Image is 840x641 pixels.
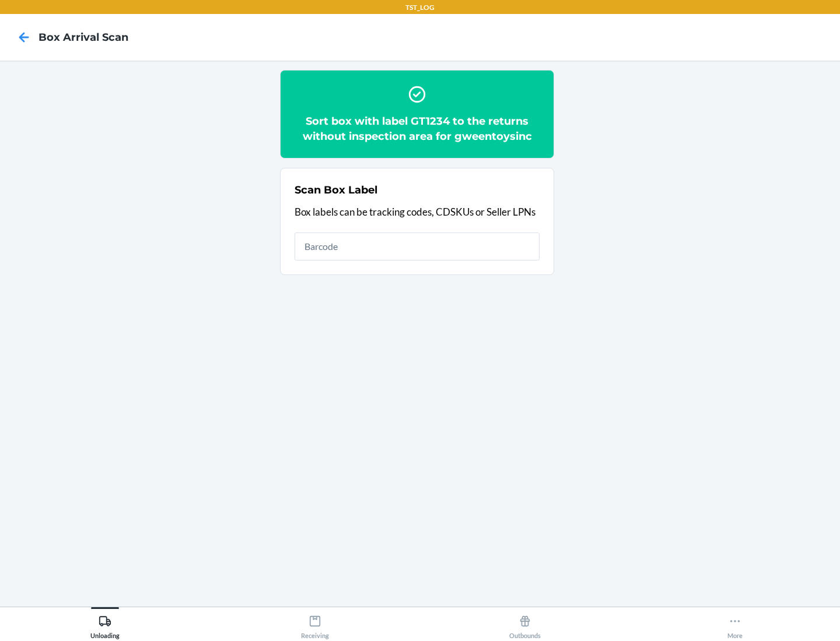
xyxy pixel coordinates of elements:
button: More [630,607,840,639]
input: Barcode [295,233,540,260]
button: Outbounds [420,607,630,639]
h4: Box Arrival Scan [38,30,128,45]
p: TST_LOG [405,2,435,13]
h2: Scan Box Label [295,182,377,198]
div: Receiving [301,610,329,639]
div: Unloading [90,610,120,639]
div: More [727,610,743,639]
button: Receiving [210,607,420,639]
div: Outbounds [509,610,541,639]
p: Box labels can be tracking codes, CDSKUs or Seller LPNs [295,205,540,220]
h2: Sort box with label GT1234 to the returns without inspection area for gweentoysinc [295,114,540,144]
